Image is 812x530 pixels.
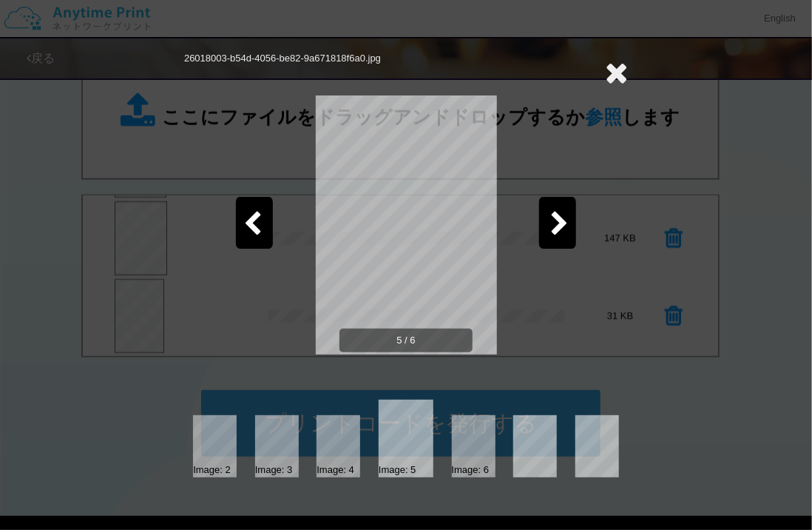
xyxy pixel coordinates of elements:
[193,463,231,477] div: Image: 2
[452,463,490,477] div: Image: 6
[379,463,416,477] div: Image: 5
[317,463,354,477] div: Image: 4
[184,52,381,66] div: 26018003-b54d-4056-be82-9a671818f6a0.jpg
[255,463,293,477] div: Image: 3
[339,329,473,353] span: 5 / 6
